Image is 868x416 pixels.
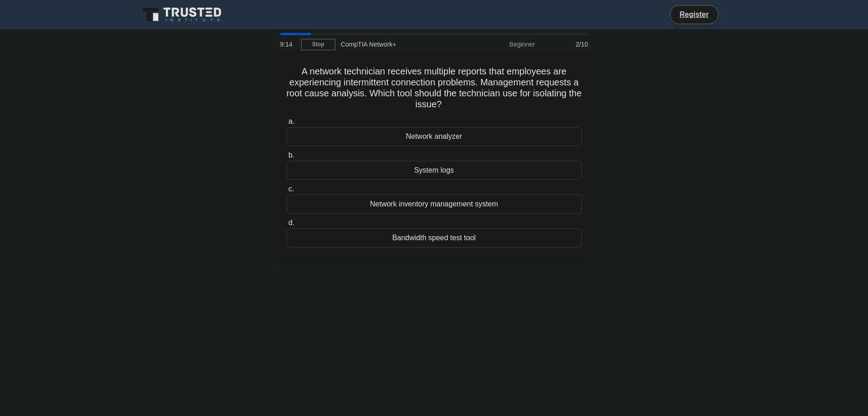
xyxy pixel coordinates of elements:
[674,9,714,20] a: Register
[275,35,301,53] div: 9:14
[540,35,594,53] div: 2/10
[286,66,583,111] h5: A network technician receives multiple reports that employees are experiencing intermittent conne...
[461,35,540,53] div: Beginner
[335,35,461,53] div: CompTIA Network+
[287,195,582,214] div: Network inventory management system
[287,127,582,146] div: Network analyzer
[288,185,294,193] span: c.
[287,228,582,247] div: Bandwidth speed test tool
[288,151,294,159] span: b.
[287,161,582,180] div: System logs
[288,117,294,125] span: a.
[301,39,335,50] a: Stop
[288,219,294,226] span: d.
